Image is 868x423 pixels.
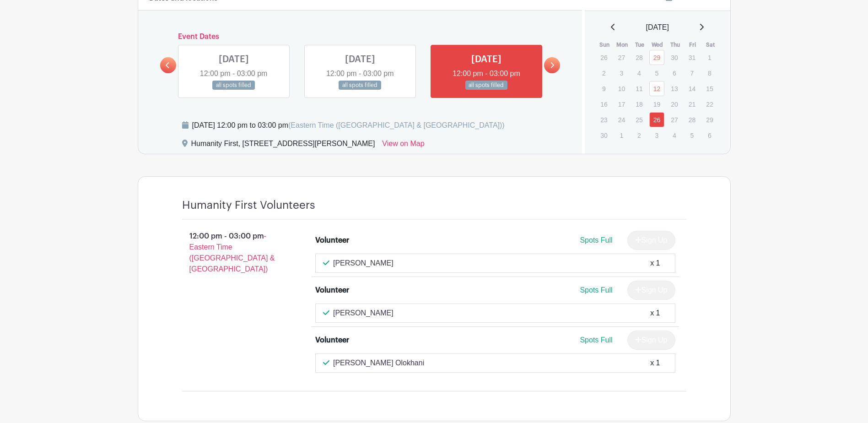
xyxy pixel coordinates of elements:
p: 1 [614,128,629,142]
p: 14 [685,81,700,96]
p: 30 [596,128,611,142]
th: Thu [666,40,684,49]
p: [PERSON_NAME] Olokhani [333,358,424,369]
p: 1 [702,50,717,65]
p: 12:00 pm - 03:00 pm [167,227,301,278]
div: Volunteer [315,235,349,246]
p: 13 [667,81,682,96]
p: 29 [702,113,717,127]
p: 2 [596,66,611,80]
p: 15 [702,81,717,96]
span: (Eastern Time ([GEOGRAPHIC_DATA] & [GEOGRAPHIC_DATA])) [288,121,505,129]
p: 22 [702,97,717,111]
div: x 1 [650,308,660,319]
p: 28 [685,113,700,127]
th: Fri [684,40,702,49]
div: Volunteer [315,335,349,346]
p: 9 [596,81,611,96]
p: 8 [702,66,717,80]
p: 27 [614,50,629,65]
p: 23 [596,113,611,127]
p: 18 [631,97,647,111]
span: Spots Full [580,236,612,244]
p: 6 [667,66,682,80]
p: 3 [649,128,664,142]
p: 5 [685,128,700,142]
p: 31 [685,50,700,65]
p: 30 [667,50,682,65]
p: 25 [631,113,647,127]
div: Volunteer [315,285,349,296]
p: 2 [631,128,647,142]
a: View on Map [382,138,424,153]
p: 28 [631,50,647,65]
p: 27 [667,113,682,127]
th: Wed [649,40,667,49]
h4: Humanity First Volunteers [182,199,315,212]
p: 20 [667,97,682,111]
h6: Event Dates [176,33,545,41]
a: 26 [649,112,664,127]
p: 21 [685,97,700,111]
p: 11 [631,81,647,96]
p: 4 [667,128,682,142]
p: 24 [614,113,629,127]
th: Mon [614,40,631,49]
div: Humanity First, [STREET_ADDRESS][PERSON_NAME] [191,138,375,153]
p: 16 [596,97,611,111]
p: 4 [631,66,647,80]
p: 17 [614,97,629,111]
p: 3 [614,66,629,80]
p: 7 [685,66,700,80]
p: [PERSON_NAME] [333,308,394,319]
th: Sat [701,40,719,49]
div: x 1 [650,358,660,369]
p: 10 [614,81,629,96]
p: 26 [596,50,611,65]
a: 29 [649,50,664,65]
span: [DATE] [646,22,669,33]
span: Spots Full [580,336,612,344]
div: [DATE] 12:00 pm to 03:00 pm [192,120,505,131]
th: Sun [596,40,614,49]
a: 12 [649,81,664,96]
p: 19 [649,97,664,111]
span: Spots Full [580,286,612,294]
th: Tue [631,40,649,49]
div: x 1 [650,258,660,269]
p: 6 [702,128,717,142]
p: 5 [649,66,664,80]
p: [PERSON_NAME] [333,258,394,269]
